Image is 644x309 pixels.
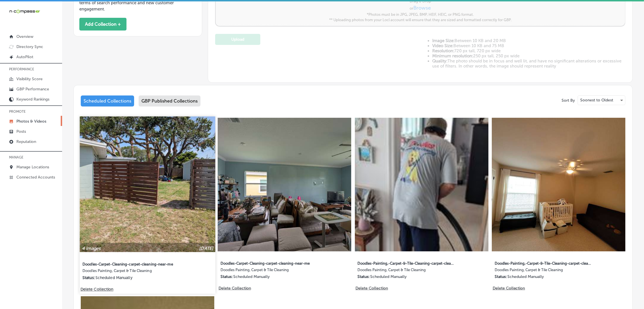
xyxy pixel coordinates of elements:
[495,268,591,274] label: Doodles Painting, Carpet & Tile Cleaning
[221,268,317,274] label: Doodles Painting, Carpet & Tile Cleaning
[495,258,591,268] label: Doodles-Painting,-Carpet-&-Tile-Cleaning-carpet-cleaner
[580,97,613,103] p: Soonest to Oldest
[507,274,544,279] p: Scheduled Manually
[80,116,215,252] img: Collection thumbnail
[357,268,454,274] label: Doodles Painting, Carpet & Tile Cleaning
[492,118,625,251] img: Collection thumbnail
[221,258,317,268] label: Doodles-Carpet-Cleaning-carpet-cleaning-near-me
[16,77,43,81] p: Visibility Score
[16,129,26,134] p: Posts
[370,274,407,279] p: Scheduled Manually
[357,274,370,279] p: Status:
[219,286,250,291] p: Delete Collection
[16,165,49,169] p: Manage Locations
[81,95,134,106] div: Scheduled Collections
[16,97,49,102] p: Keyword Rankings
[357,258,454,268] label: Doodles-Painting,-Carpet-&-Tile-Cleaning-carpet-cleaner
[16,55,33,59] p: AutoPilot
[82,246,101,251] p: 4 images
[9,9,40,14] img: 660ab0bf-5cc7-4cb8-ba1c-48b5ae0f18e60NCTV_CLogo_TV_Black_-500x88.png
[82,275,95,280] p: Status:
[82,269,180,275] label: Doodles Painting, Carpet & Tile Cleaning
[16,139,36,144] p: Reputation
[16,87,49,92] p: GBP Performance
[80,287,113,292] p: Delete Collection
[355,118,488,251] img: Collection thumbnail
[139,95,200,106] div: GBP Published Collections
[16,44,43,49] p: Directory Sync
[218,118,351,251] img: Collection thumbnail
[221,274,233,279] p: Status:
[578,96,625,105] div: Soonest to Oldest
[82,259,180,269] label: Doodles-Carpet-Cleaning-carpet-cleaning-near-me
[562,98,575,103] p: Sort By
[16,119,46,124] p: Photos & Videos
[493,286,525,291] p: Delete Collection
[495,274,507,279] p: Status:
[79,18,126,31] button: Add Collection +
[355,286,387,291] p: Delete Collection
[95,275,132,280] p: Scheduled Manually
[233,274,270,279] p: Scheduled Manually
[16,175,55,180] p: Connected Accounts
[199,246,213,251] p: [DATE]
[16,34,33,39] p: Overview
